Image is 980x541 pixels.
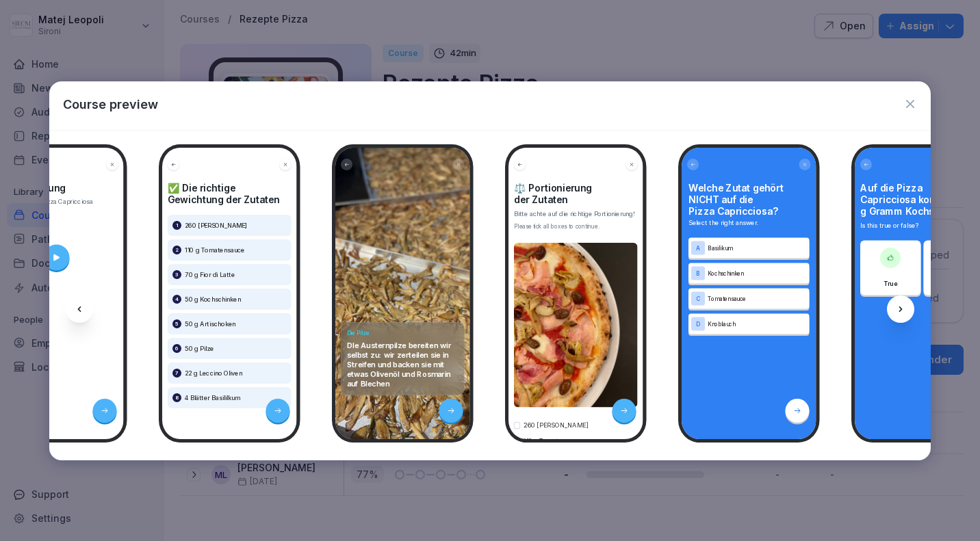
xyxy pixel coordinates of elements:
div: Please tick all boxes to continue. [514,222,638,230]
p: Knoblauch [708,319,807,328]
p: Basilikum [708,243,807,252]
p: Kochschinken [708,269,807,277]
p: 5 [175,319,179,328]
p: 1 [176,221,178,229]
p: 260 [PERSON_NAME] [185,221,248,229]
p: 4 Blätter Basililkum [185,393,240,401]
p: Bitte achte auf die richtige Portionierung! [514,209,638,218]
p: 22 g Leccino Oliven [185,369,242,377]
h4: Welche Zutat gehört NICHT auf die Pizza Capricciosa? [688,182,810,217]
p: 4 [175,295,179,303]
p: DIe Austernpilze bereiten wir selbst zu: wir zerteilen sie in Streifen und backen sie mit etwas O... [346,340,459,388]
p: 2 [175,246,179,254]
p: 7 [175,369,179,377]
p: 260 [PERSON_NAME] [524,421,589,430]
p: 8 [175,393,179,401]
p: 50 g Kochschinken [185,295,241,303]
p: 110 g Tomatensauce [185,246,245,254]
p: 70 g Fior di Latte [185,270,235,278]
p: 3 [175,270,179,278]
p: 110 g Tomatensauce [524,436,581,445]
h4: ⚖️ Portionierung der Zutaten [514,182,638,205]
p: 6 [175,344,179,352]
p: D [696,321,700,327]
h4: ✅ Die richtige Gewichtung der Zutaten [168,182,292,205]
p: True [884,278,897,288]
p: Course preview [63,95,158,114]
p: Tomatensauce [708,294,807,302]
p: Select the right answer. [688,218,810,228]
p: A [696,245,700,251]
h4: Die Pilze [346,329,459,337]
p: C [696,295,700,302]
p: 50 g Artischoken [185,319,235,328]
p: 50 g Pilze [185,344,214,352]
img: b883s9mxvd9rbxv2rvo1htq3.png [514,243,638,408]
p: B [696,270,700,276]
